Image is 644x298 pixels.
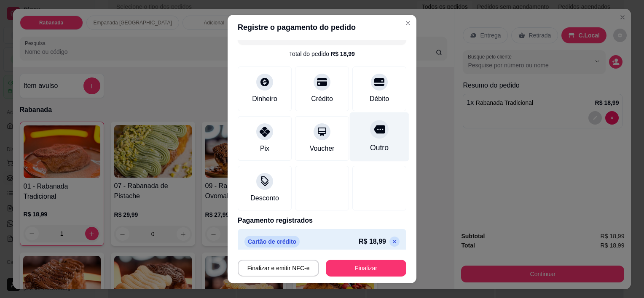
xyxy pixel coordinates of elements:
p: Pagamento registrados [238,216,406,226]
div: Crédito [311,94,333,104]
div: Voucher [310,144,335,154]
div: Desconto [250,193,279,203]
div: Pix [260,144,269,154]
p: Cartão de crédito [244,236,300,247]
button: Finalizar e emitir NFC-e [238,260,319,277]
div: Outro [370,143,389,154]
div: R$ 18,99 [331,50,355,58]
div: Débito [370,94,389,104]
header: Registre o pagamento do pedido [228,15,416,40]
button: Finalizar [326,260,406,277]
div: Total do pedido [289,50,355,58]
p: R$ 18,99 [359,237,386,247]
button: Close [401,16,415,30]
div: Dinheiro [252,94,277,104]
